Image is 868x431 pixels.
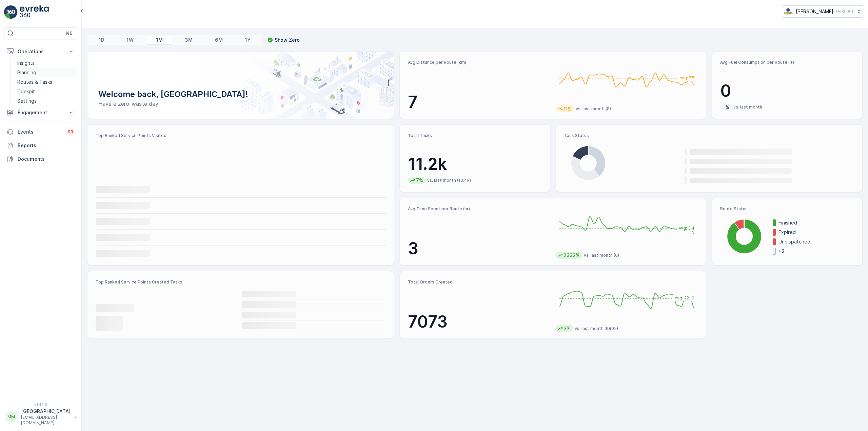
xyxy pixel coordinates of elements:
p: Total Tasks [408,133,542,138]
a: Insights [15,58,77,68]
p: vs. last month (8) [576,106,611,112]
p: Undispatched [778,238,854,245]
p: Insights [17,60,35,66]
img: logo [4,5,18,19]
a: Documents [4,152,77,166]
button: [PERSON_NAME](+02:00) [783,5,863,18]
p: Documents [18,156,75,162]
p: 3 [408,238,550,259]
p: [EMAIL_ADDRESS][DOMAIN_NAME] [21,415,71,426]
a: Routes & Tasks [15,77,77,87]
p: [PERSON_NAME] [796,8,833,15]
p: Top Ranked Service Points Visited [96,133,386,138]
a: Reports [4,139,77,152]
p: Reports [18,142,75,149]
button: Operations [4,45,77,58]
p: 99 [68,129,73,135]
p: vs. last month (10.4k) [427,178,471,183]
p: Route Status [720,206,854,212]
a: Cockpit [15,87,77,96]
p: ⌘B [66,31,73,36]
p: + 2 [778,248,785,255]
p: Avg Time Spent per Route (hr) [408,206,550,212]
p: -% [722,104,730,111]
p: Operations [18,48,64,55]
img: basis-logo_rgb2x.png [783,8,793,15]
p: Task Status [564,133,854,138]
p: 11% [563,105,572,112]
p: Avg Distance per Route (km) [408,60,550,65]
p: 1W [126,37,134,43]
p: Settings [17,98,37,104]
p: Expired [778,229,854,236]
p: vs. last month (0) [584,253,619,258]
button: MM[GEOGRAPHIC_DATA][EMAIL_ADDRESS][DOMAIN_NAME] [4,408,77,426]
p: 3M [185,37,193,43]
p: Show Zero [275,37,300,43]
button: Engagement [4,106,77,119]
a: Settings [15,96,77,106]
img: logo_light-DOdMpM7g.png [20,5,49,19]
p: 6M [215,37,223,43]
a: Events99 [4,125,77,139]
p: 0 [720,81,854,101]
p: 11.2k [408,154,542,174]
p: Cockpit [17,88,35,95]
p: 7 [408,92,550,112]
p: [GEOGRAPHIC_DATA] [21,408,71,415]
div: MM [6,411,17,422]
p: Welcome back, [GEOGRAPHIC_DATA]! [98,89,383,100]
p: Total Orders Created [408,279,550,285]
span: v 1.49.0 [4,403,77,407]
p: Engagement [18,109,64,116]
a: Planning [15,68,77,77]
p: Events [18,129,62,135]
p: 2332% [563,252,580,259]
p: Have a zero-waste day [98,100,383,108]
p: vs. last month [733,104,762,110]
p: 1M [156,37,163,43]
p: Top Ranked Service Points Created Tasks [96,279,386,285]
p: Finished [778,219,854,226]
p: 1Y [245,37,251,43]
p: 1D [99,37,104,43]
p: Routes & Tasks [17,79,52,85]
p: Planning [17,69,36,76]
p: 7073 [408,312,550,332]
p: 7% [415,177,424,184]
p: Avg Fuel Consumption per Route (lt) [720,60,854,65]
p: 3% [563,325,571,332]
p: vs. last month (6895) [575,326,618,331]
p: ( +02:00 ) [836,9,853,14]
